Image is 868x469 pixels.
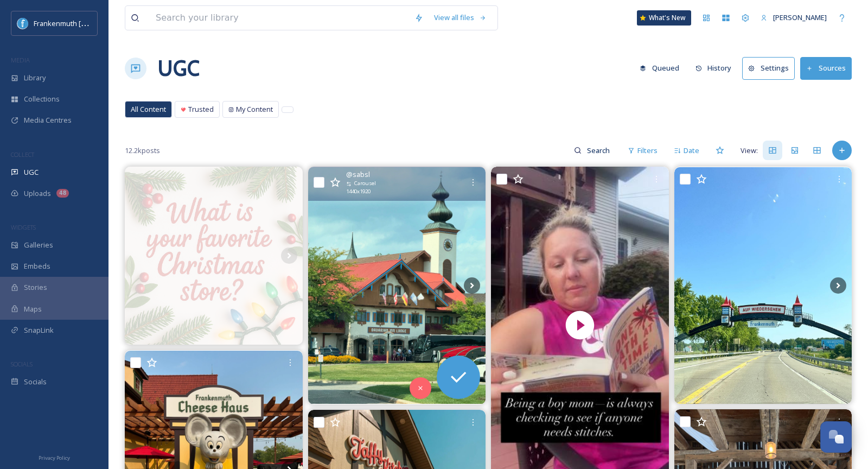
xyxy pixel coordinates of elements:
[11,360,33,368] span: SOCIALS
[800,57,852,79] button: Sources
[24,240,53,250] span: Galleries
[346,169,370,180] span: @ sabsl
[39,454,70,461] span: Privacy Policy
[634,58,690,79] a: Queued
[11,56,30,64] span: MEDIA
[236,104,273,115] span: My Content
[24,167,39,178] span: UGC
[690,58,743,79] a: History
[741,145,758,156] span: View:
[157,52,200,85] a: UGC
[637,145,658,156] span: Filters
[17,18,28,29] img: Social%20Media%20PFP%202025.jpg
[34,18,116,28] span: Frankenmuth [US_STATE]
[742,57,795,79] button: Settings
[773,12,827,22] span: [PERSON_NAME]
[56,189,69,198] div: 48
[11,223,36,231] span: WIDGETS
[24,188,51,199] span: Uploads
[11,150,34,159] span: COLLECT
[150,6,409,30] input: Search your library
[125,145,160,156] span: 12.2k posts
[634,58,685,79] button: Queued
[755,7,832,28] a: [PERSON_NAME]
[24,115,72,125] span: Media Centres
[24,282,47,293] span: Stories
[24,304,42,314] span: Maps
[637,10,691,26] a: What's New
[188,104,214,115] span: Trusted
[125,167,303,345] img: There’s just something magical about stepping into a Christmas store… the twinkling lights, the s...
[582,140,617,161] input: Search
[131,104,166,115] span: All Content
[820,421,852,453] button: Open Chat
[24,73,46,83] span: Library
[690,58,737,79] button: History
[39,451,70,464] a: Privacy Policy
[742,57,800,79] a: Settings
[24,325,54,335] span: SnapLink
[24,377,47,387] span: Socials
[308,167,486,404] img: The last fun thing to do in Detroit was to design our own jewelry at rebelnell who create jewelry...
[346,188,371,195] span: 1440 x 1920
[24,94,60,104] span: Collections
[684,145,699,156] span: Date
[24,261,50,271] span: Embeds
[354,180,376,187] span: Carousel
[429,7,492,28] a: View all files
[674,167,852,404] img: One city, 3 countries 🇩🇪🇺🇸🇨🇦 . . . . #frankenmuth #vacation #summer #landscape #germany #usa #canada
